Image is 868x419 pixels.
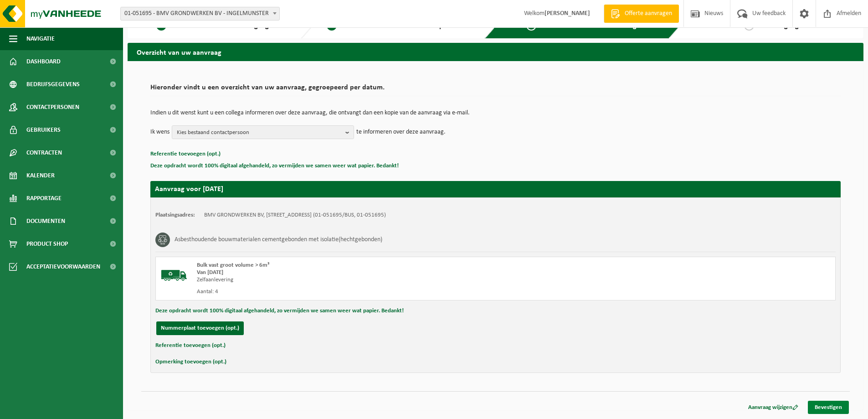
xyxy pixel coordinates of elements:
a: Offerte aanvragen [604,5,679,23]
span: Product Shop [26,233,68,255]
button: Kies bestaand contactpersoon [172,125,354,139]
span: Kalender [26,164,55,187]
span: Offerte aanvragen [622,9,674,18]
span: Acceptatievoorwaarden [26,255,100,278]
button: Opmerking toevoegen (opt.) [155,356,226,368]
img: BL-SO-LV.png [160,262,188,289]
span: Contactpersonen [26,96,79,119]
span: Dashboard [26,50,61,73]
button: Nummerplaat toevoegen (opt.) [156,321,244,335]
h2: Hieronder vindt u een overzicht van uw aanvraag, gegroepeerd per datum. [150,84,841,96]
button: Deze opdracht wordt 100% digitaal afgehandeld, zo vermijden we samen weer wat papier. Bedankt! [150,160,399,172]
span: Kies bestaand contactpersoon [177,126,342,140]
span: Contracten [26,141,62,164]
td: BMV GRONDWERKEN BV, [STREET_ADDRESS] (01-051695/BUS, 01-051695) [204,212,386,219]
button: Referentie toevoegen (opt.) [155,340,226,352]
span: Gebruikers [26,119,61,141]
strong: Van [DATE] [197,269,223,275]
div: Zelfaanlevering [197,276,532,284]
span: 01-051695 - BMV GRONDWERKEN BV - INGELMUNSTER [121,7,279,20]
h3: Asbesthoudende bouwmaterialen cementgebonden met isolatie(hechtgebonden) [175,233,382,247]
span: Bulk vast groot volume > 6m³ [197,262,269,268]
strong: [PERSON_NAME] [544,10,590,17]
span: Navigatie [26,27,55,50]
p: Ik wens [150,125,169,139]
strong: Aanvraag voor [DATE] [155,186,223,193]
button: Referentie toevoegen (opt.) [150,148,221,160]
span: Documenten [26,210,65,233]
span: Bedrijfsgegevens [26,73,80,96]
h2: Overzicht van uw aanvraag [128,43,863,61]
a: Aanvraag wijzigen [741,401,805,414]
p: te informeren over deze aanvraag. [356,125,446,139]
span: 01-051695 - BMV GRONDWERKEN BV - INGELMUNSTER [120,7,280,21]
div: Aantal: 4 [197,288,532,295]
span: Rapportage [26,187,62,210]
strong: Plaatsingsadres: [155,212,195,218]
p: Indien u dit wenst kunt u een collega informeren over deze aanvraag, die ontvangt dan een kopie v... [150,110,841,116]
a: Bevestigen [808,401,849,414]
button: Deze opdracht wordt 100% digitaal afgehandeld, zo vermijden we samen weer wat papier. Bedankt! [155,305,404,317]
